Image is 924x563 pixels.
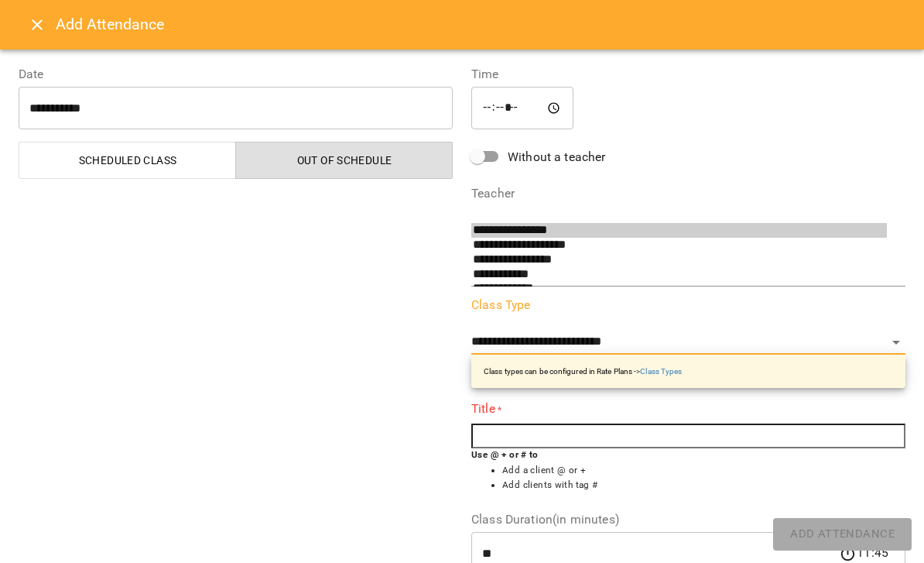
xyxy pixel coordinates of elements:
[502,478,905,493] li: Add clients with tag #
[484,366,682,377] p: Class types can be configured in Rate Plans ->
[19,142,236,179] button: Scheduled class
[19,68,453,81] label: Date
[508,148,606,166] span: Without a teacher
[29,151,227,170] span: Scheduled class
[471,299,905,311] label: Class Type
[471,68,905,81] label: Time
[19,6,56,43] button: Close
[471,513,905,526] label: Class Duration(in minutes)
[471,449,539,460] b: Use @ + or # to
[640,367,682,376] a: Class Types
[471,187,905,200] label: Teacher
[235,142,453,179] button: Out of Schedule
[471,400,905,418] label: Title
[56,12,905,36] h6: Add Attendance
[245,151,443,170] span: Out of Schedule
[502,463,905,479] li: Add a client @ or +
